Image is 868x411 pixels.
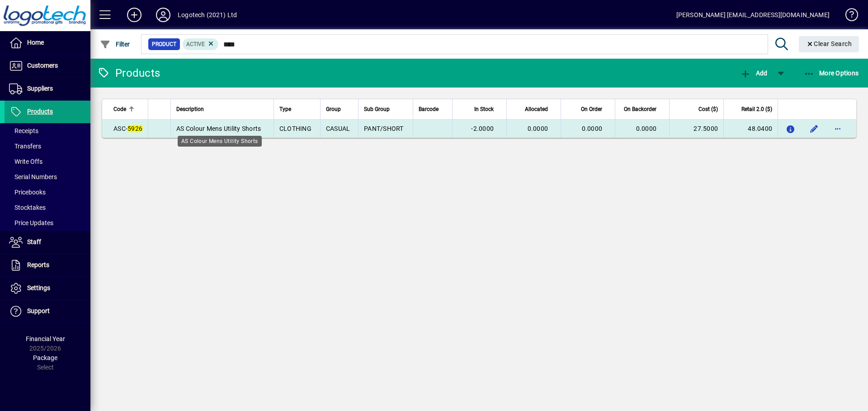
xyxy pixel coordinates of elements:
[839,2,857,31] a: Knowledge Base
[802,65,861,81] button: More Options
[176,104,268,114] div: Description
[97,66,160,80] div: Products
[364,125,404,132] span: PANT/SHORT
[5,139,90,154] a: Transfers
[698,104,718,114] span: Cost ($)
[566,104,610,114] div: On Order
[5,231,90,254] a: Staff
[186,41,205,47] span: Active
[804,69,859,77] span: More Options
[5,154,90,169] a: Write Offs
[149,7,178,23] button: Profile
[9,189,46,196] span: Pricebooks
[326,104,341,114] span: Group
[364,104,407,114] div: Sub Group
[120,7,149,23] button: Add
[9,204,46,211] span: Stocktakes
[326,104,353,114] div: Group
[113,125,142,132] span: ASC-
[26,335,65,342] span: Financial Year
[176,125,261,132] span: AS Colour Mens Utility Shorts
[636,125,657,132] span: 0.0000
[279,104,315,114] div: Type
[98,36,132,52] button: Filter
[5,55,90,77] a: Customers
[471,125,494,132] span: -2.0000
[581,104,602,114] span: On Order
[33,354,57,361] span: Package
[5,32,90,54] a: Home
[669,120,723,138] td: 27.5000
[807,121,821,136] button: Edit
[178,136,262,147] div: AS Colour Mens Utility Shorts
[799,36,859,52] button: Clear
[624,104,656,114] span: On Backorder
[279,125,311,132] span: CLOTHING
[830,121,845,136] button: More options
[806,40,852,47] span: Clear Search
[582,125,603,132] span: 0.0000
[326,125,350,132] span: CASUAL
[27,85,53,92] span: Suppliers
[5,215,90,231] a: Price Updates
[740,69,767,77] span: Add
[458,104,502,114] div: In Stock
[9,143,41,150] span: Transfers
[9,219,53,226] span: Price Updates
[100,41,130,48] span: Filter
[27,307,50,314] span: Support
[419,104,447,114] div: Barcode
[5,254,90,277] a: Reports
[5,300,90,323] a: Support
[738,65,769,81] button: Add
[27,62,58,69] span: Customers
[528,125,548,132] span: 0.0000
[27,238,41,245] span: Staff
[5,169,90,185] a: Serial Numbers
[9,127,38,134] span: Receipts
[512,104,556,114] div: Allocated
[27,284,50,291] span: Settings
[723,120,778,138] td: 48.0400
[525,104,548,114] span: Allocated
[9,158,42,165] span: Write Offs
[364,104,390,114] span: Sub Group
[113,104,142,114] div: Code
[621,104,665,114] div: On Backorder
[178,8,237,22] div: Logotech (2021) Ltd
[419,104,439,114] span: Barcode
[5,185,90,200] a: Pricebooks
[279,104,291,114] span: Type
[113,104,126,114] span: Code
[5,200,90,215] a: Stocktakes
[676,8,830,22] div: [PERSON_NAME] [EMAIL_ADDRESS][DOMAIN_NAME]
[474,104,494,114] span: In Stock
[152,40,176,49] span: Product
[183,38,219,50] mat-chip: Activation Status: Active
[741,104,772,114] span: Retail 2.0 ($)
[5,78,90,100] a: Suppliers
[176,104,204,114] span: Description
[27,108,53,115] span: Products
[27,261,49,268] span: Reports
[127,125,142,132] em: 5926
[9,173,57,180] span: Serial Numbers
[27,39,44,46] span: Home
[5,123,90,139] a: Receipts
[5,277,90,300] a: Settings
